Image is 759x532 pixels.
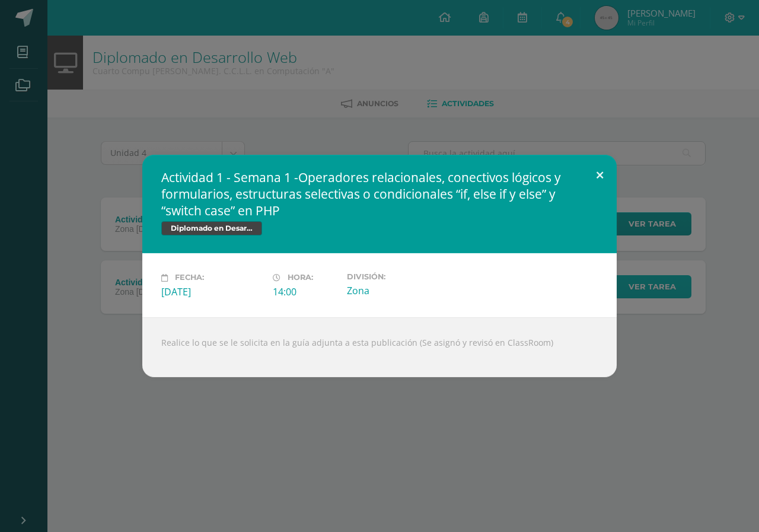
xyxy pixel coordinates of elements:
div: Zona [347,284,449,297]
label: División: [347,272,449,281]
span: Hora: [288,273,313,282]
h2: Actividad 1 - Semana 1 -Operadores relacionales, conectivos lógicos y formularios, estructuras se... [161,169,598,219]
div: 14:00 [273,285,337,298]
div: Realice lo que se le solicita en la guía adjunta a esta publicación (Se asignó y revisó en ClassR... [142,317,617,377]
button: Close (Esc) [583,155,617,195]
span: Fecha: [175,273,204,282]
span: Diplomado en Desarrollo Web [161,221,262,235]
div: [DATE] [161,285,263,298]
